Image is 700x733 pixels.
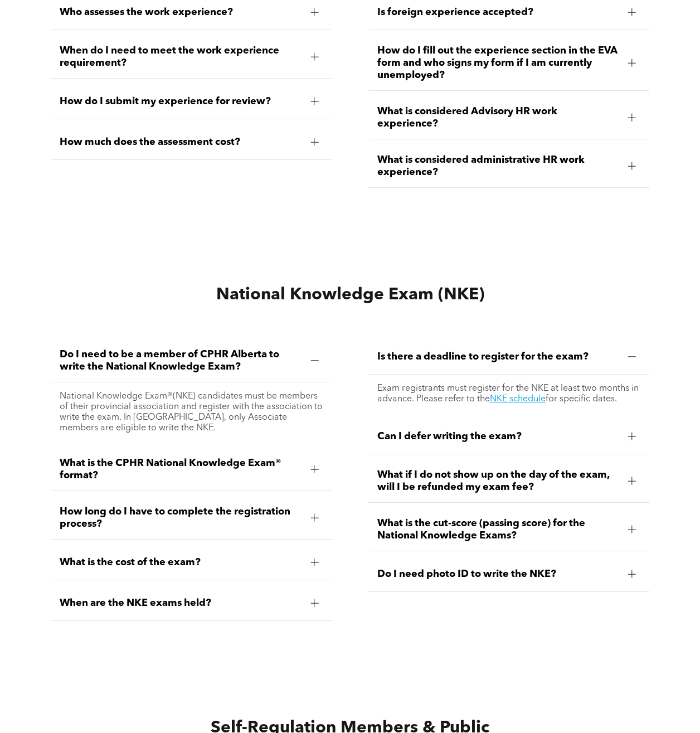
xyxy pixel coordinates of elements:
[377,517,619,542] span: What is the cut-score (passing score) for the National Knowledge Exams?
[377,154,619,178] span: What is considered administrative HR work experience?
[377,105,619,130] span: What is considered Advisory HR work experience?
[377,568,619,580] span: Do I need photo ID to write the NKE?
[377,430,619,443] span: Can I defer writing the exam?
[60,45,302,69] span: When do I need to meet the work experience requirement?
[60,556,302,569] span: What is the cost of the exam?
[60,95,302,108] span: How do I submit my experience for review?
[490,395,546,404] a: NKE schedule
[60,597,302,609] span: When are the NKE exams held?
[60,6,302,18] span: Who assesses the work experience?
[377,351,619,363] span: Is there a deadline to register for the exam?
[377,45,619,81] span: How do I fill out the experience section in the EVA form and who signs my form if I am currently ...
[60,506,302,530] span: How long do I have to complete the registration process?
[60,391,323,434] p: National Knowledge Exam®(NKE) candidates must be members of their provincial association and regi...
[60,457,302,482] span: What is the CPHR National Knowledge Exam® format?
[377,384,640,405] p: Exam registrants must register for the NKE at least two months in advance. Please refer to the fo...
[377,6,619,18] span: Is foreign experience accepted?
[216,287,484,303] span: National Knowledge Exam (NKE)
[60,348,302,373] span: Do I need to be a member of CPHR Alberta to write the National Knowledge Exam?
[60,136,302,148] span: How much does the assessment cost?
[377,469,619,493] span: What if I do not show up on the day of the exam, will I be refunded my exam fee?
